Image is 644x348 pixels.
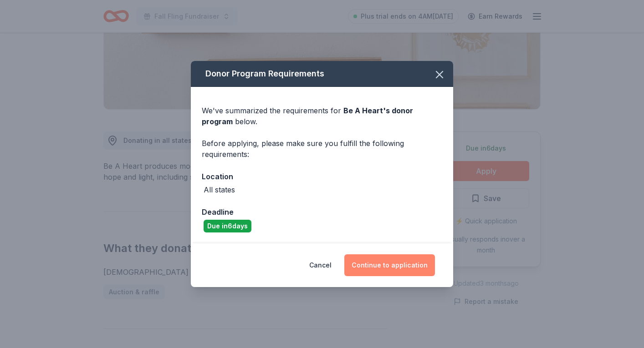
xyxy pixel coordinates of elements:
[202,138,442,160] div: Before applying, please make sure you fulfill the following requirements:
[202,206,442,218] div: Deadline
[202,171,442,182] div: Location
[202,105,442,127] div: We've summarized the requirements for below.
[344,254,435,276] button: Continue to application
[204,220,251,232] div: Due in 6 days
[191,61,453,87] div: Donor Program Requirements
[309,254,332,276] button: Cancel
[204,184,235,195] div: All states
